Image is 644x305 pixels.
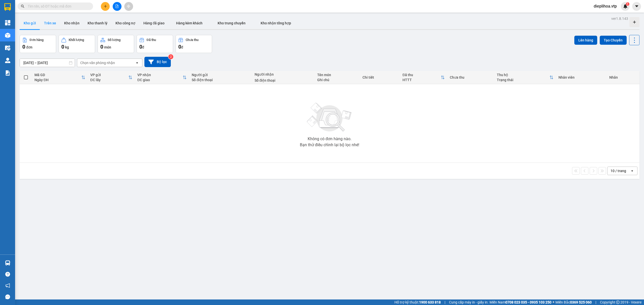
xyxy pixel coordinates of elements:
[34,78,81,82] div: Ngày ĐH
[626,2,629,6] sup: 1
[176,21,203,25] span: Hàng kèm khách
[5,45,10,50] img: warehouse-icon
[630,169,634,173] svg: open
[176,35,212,53] button: Chưa thu0đ
[139,44,142,50] span: 0
[505,300,551,304] strong: 0708 023 035 - 0935 103 250
[111,17,139,29] button: Kho công nợ
[553,301,554,303] span: ⚪️
[634,4,639,9] span: caret-down
[400,71,447,84] th: Toggle SortBy
[100,44,103,50] span: 0
[137,35,173,53] button: Đã thu0đ
[629,17,639,27] div: Tạo kho hàng mới
[600,36,627,45] button: Tạo Chuyến
[32,71,88,84] th: Toggle SortBy
[5,283,10,288] span: notification
[34,73,81,77] div: Mã GD
[403,73,441,77] div: Đã thu
[26,45,32,49] span: đơn
[317,78,357,82] div: Ghi chú
[363,75,397,79] div: Chi tiết
[558,75,604,79] div: Nhân viên
[98,35,134,53] button: Số lượng0món
[124,2,133,11] button: aim
[20,59,75,67] input: Select a date range.
[40,17,60,29] button: Trên xe
[127,5,130,8] span: aim
[135,71,189,84] th: Toggle SortBy
[497,78,549,82] div: Trạng thái
[611,168,626,173] div: 10 / trang
[5,70,10,76] img: solution-icon
[218,21,246,25] span: Kho trung chuyển
[186,38,198,42] div: Chưa thu
[181,45,183,49] span: đ
[142,45,144,49] span: đ
[261,21,291,25] span: Kho nhận tổng hợp
[22,44,25,50] span: 0
[255,72,312,76] div: Người nhận
[627,2,628,6] span: 1
[255,78,312,82] div: Số điện thoại
[611,16,628,21] div: ver 1.8.143
[450,75,492,79] div: Chưa thu
[104,45,111,49] span: món
[135,61,139,65] svg: open
[84,17,111,29] button: Kho thanh lý
[5,58,10,63] img: warehouse-icon
[5,33,10,38] img: warehouse-icon
[5,272,10,277] span: question-circle
[137,73,183,77] div: VP nhận
[574,36,597,45] button: Lên hàng
[609,75,637,79] div: Nhãn
[20,35,56,53] button: Đơn hàng0đơn
[21,5,24,8] span: search
[28,4,87,9] input: Tìm tên, số ĐT hoặc mã đơn
[90,78,128,82] div: ĐC lấy
[178,44,181,50] span: 0
[192,73,249,77] div: Người gửi
[90,73,128,77] div: VP gửi
[490,299,551,305] span: Miền Nam
[300,143,359,147] div: Bạn thử điều chỉnh lại bộ lọc nhé!
[5,20,10,25] img: dashboard-icon
[449,299,488,305] span: Cung cấp máy in - giấy in:
[168,54,173,59] sup: 2
[623,4,628,9] img: icon-new-feature
[30,38,44,42] div: Đơn hàng
[497,73,549,77] div: Thu hộ
[317,73,357,77] div: Tên món
[5,294,10,299] span: message
[4,3,11,11] img: logo-vxr
[445,299,445,305] span: |
[88,71,135,84] th: Toggle SortBy
[555,299,592,305] span: Miền Bắc
[61,44,64,50] span: 0
[59,35,95,53] button: Khối lượng0kg
[304,100,355,135] img: svg+xml;base64,PHN2ZyBjbGFzcz0ibGlzdC1wbHVnX19zdmciIHhtbG5zPSJodHRwOi8vd3d3LnczLm9yZy8yMDAwL3N2Zy...
[108,38,120,42] div: Số lượng
[113,2,122,11] button: file-add
[147,38,156,42] div: Đã thu
[595,299,596,305] span: |
[632,2,641,11] button: caret-down
[192,78,249,82] div: Số điện thoại
[419,300,441,304] strong: 1900 633 818
[139,17,169,29] button: Hàng đã giao
[403,78,441,82] div: HTTT
[570,300,592,304] strong: 0369 525 060
[5,260,10,266] img: warehouse-icon
[20,17,40,29] button: Kho gửi
[60,17,84,29] button: Kho nhận
[137,78,183,82] div: ĐC giao
[65,45,69,49] span: kg
[144,57,171,67] button: Bộ lọc
[115,5,119,8] span: file-add
[616,300,620,304] span: copyright
[69,38,84,42] div: Khối lượng
[101,2,110,11] button: plus
[308,137,351,141] div: Không có đơn hàng nào.
[394,299,441,305] span: Hỗ trợ kỹ thuật:
[80,60,115,65] div: Chọn văn phòng nhận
